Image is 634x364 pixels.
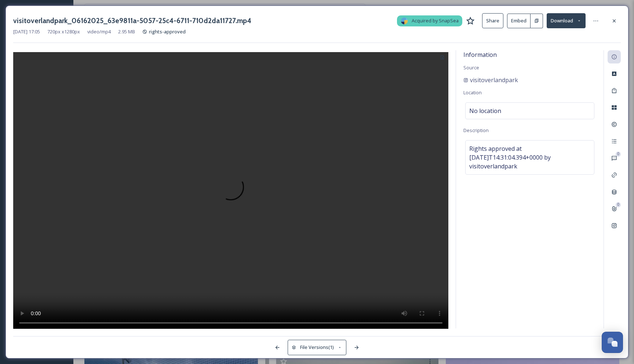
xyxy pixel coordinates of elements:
[13,15,251,26] h3: visitoverlandpark_06162025_63e9811a-5057-25c4-6711-710d2da11727.mp4
[47,28,80,35] span: 720 px x 1280 px
[149,28,186,35] span: rights-approved
[463,76,518,84] a: visitoverlandpark
[547,13,586,28] button: Download
[469,144,590,171] span: Rights approved at [DATE]T14:31:04.394+0000 by visitoverlandpark
[463,127,489,134] span: Description
[412,17,459,24] span: Acquired by SnapSea
[616,202,621,207] div: 0
[288,340,346,355] button: File Versions(1)
[616,152,621,157] div: 0
[507,14,531,28] button: Embed
[463,51,497,59] span: Information
[602,332,623,353] button: Open Chat
[87,28,111,35] span: video/mp4
[118,28,135,35] span: 2.95 MB
[482,13,503,28] button: Share
[13,28,40,35] span: [DATE] 17:05
[463,64,479,71] span: Source
[463,89,482,96] span: Location
[469,106,501,115] span: No location
[470,76,518,84] span: visitoverlandpark
[401,17,408,25] img: snapsea-logo.png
